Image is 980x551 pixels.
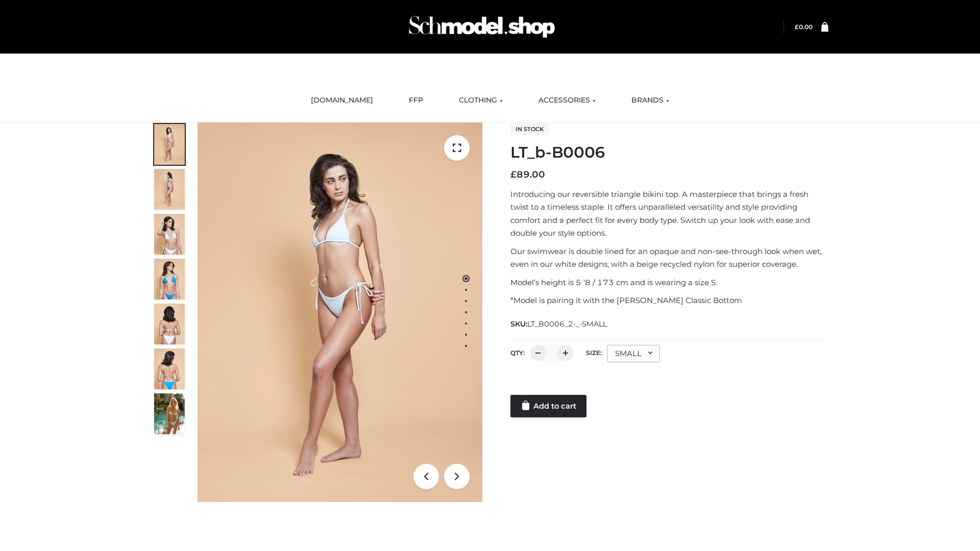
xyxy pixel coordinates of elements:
[510,349,525,357] label: QTY:
[624,89,677,112] a: BRANDS
[154,169,185,210] img: ArielClassicBikiniTop_CloudNine_AzureSky_OW114ECO_2-scaled.jpg
[607,345,660,362] div: SMALL
[795,23,813,31] bdi: 0.00
[154,348,185,389] img: ArielClassicBikiniTop_CloudNine_AzureSky_OW114ECO_8-scaled.jpg
[510,395,586,417] a: Add to cart
[510,188,828,240] p: Introducing our reversible triangle bikini top. A masterpiece that brings a fresh twist to a time...
[510,143,828,162] h1: LT_b-B0006
[527,319,607,329] span: LT_B0006_2-_-SMALL
[586,349,602,357] label: Size:
[510,169,517,180] span: £
[510,245,828,271] p: Our swimwear is double lined for an opaque and non-see-through look when wet, even in our white d...
[795,23,799,31] span: £
[154,259,185,299] img: ArielClassicBikiniTop_CloudNine_AzureSky_OW114ECO_4-scaled.jpg
[401,89,431,112] a: FFP
[303,89,381,112] a: [DOMAIN_NAME]
[510,294,828,307] p: *Model is pairing it with the [PERSON_NAME] Classic Bottom
[510,276,828,289] p: Model’s height is 5 ‘8 / 173 cm and is wearing a size S.
[510,169,545,180] bdi: 89.00
[154,304,185,344] img: ArielClassicBikiniTop_CloudNine_AzureSky_OW114ECO_7-scaled.jpg
[510,123,549,135] span: In stock
[795,23,813,31] a: £0.00
[451,89,510,112] a: CLOTHING
[154,124,185,165] img: ArielClassicBikiniTop_CloudNine_AzureSky_OW114ECO_1-scaled.jpg
[510,318,608,330] span: SKU:
[198,122,482,502] img: ArielClassicBikiniTop_CloudNine_AzureSky_OW114ECO_1
[405,7,558,47] img: Schmodel Admin 964
[531,89,603,112] a: ACCESSORIES
[154,214,185,255] img: ArielClassicBikiniTop_CloudNine_AzureSky_OW114ECO_3-scaled.jpg
[154,393,185,434] img: Arieltop_CloudNine_AzureSky2.jpg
